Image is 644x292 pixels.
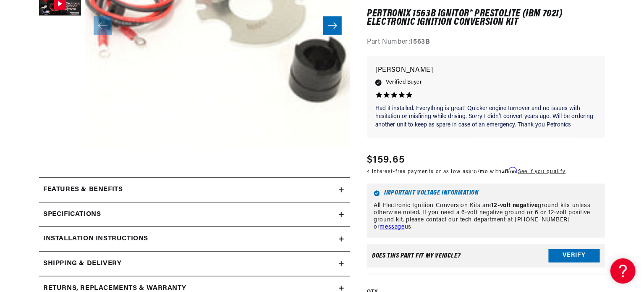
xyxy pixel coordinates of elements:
h1: PerTronix 1563B Ignitor® Prestolite (IBM 7021) Electronic Ignition Conversion Kit [367,10,605,27]
span: $15 [469,169,478,174]
h2: Features & Benefits [43,184,123,195]
h2: Specifications [43,209,101,220]
a: message [380,224,405,230]
summary: Installation instructions [39,227,350,251]
p: All Electronic Ignition Conversion Kits are ground kits unless otherwise noted. If you need a 6-v... [374,203,598,231]
div: Does This part fit My vehicle? [372,253,461,259]
span: Verified Buyer [386,78,422,87]
span: $159.65 [367,153,405,168]
a: See if you qualify - Learn more about Affirm Financing (opens in modal) [518,169,565,174]
strong: 12-volt negative [491,203,538,209]
p: 4 interest-free payments or as low as /mo with . [367,168,565,176]
div: Part Number: [367,37,605,48]
h2: Shipping & Delivery [43,258,121,269]
summary: Shipping & Delivery [39,252,350,276]
button: Verify [549,249,600,263]
summary: Features & Benefits [39,178,350,202]
summary: Specifications [39,203,350,227]
h6: Important Voltage Information [374,191,598,197]
h2: Installation instructions [43,234,148,245]
button: Slide left [94,16,112,35]
strong: 1563B [411,39,430,46]
span: Affirm [502,167,517,174]
button: Slide right [323,16,342,35]
p: Had it installed. Everything is great! Quicker engine turnover and no issues with hesitation or m... [375,105,597,129]
p: [PERSON_NAME] [375,65,597,76]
